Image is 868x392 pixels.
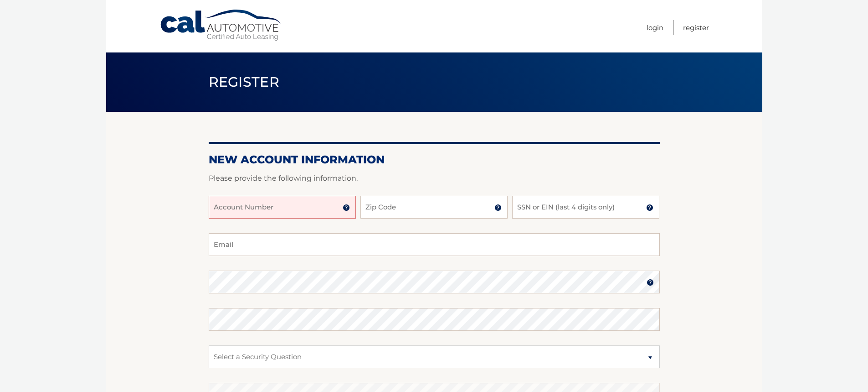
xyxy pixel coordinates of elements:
[343,204,350,211] img: tooltip.svg
[209,233,660,256] input: Email
[209,172,660,185] p: Please provide the following information.
[494,204,502,211] img: tooltip.svg
[209,196,356,219] input: Account Number
[360,196,508,219] input: Zip Code
[647,279,654,286] img: tooltip.svg
[512,196,659,219] input: SSN or EIN (last 4 digits only)
[646,204,653,211] img: tooltip.svg
[683,20,709,35] a: Register
[209,73,280,90] span: Register
[159,9,282,42] a: Cal Automotive
[209,153,660,167] h2: New Account Information
[647,20,663,35] a: Login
